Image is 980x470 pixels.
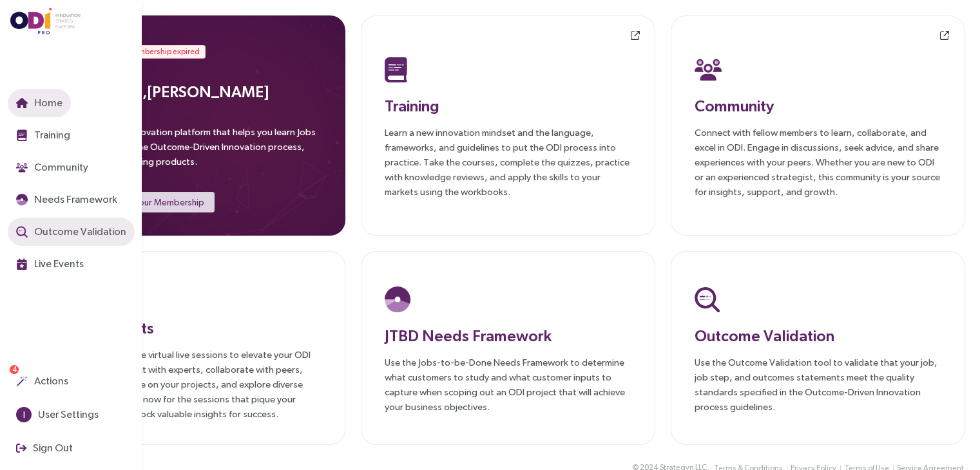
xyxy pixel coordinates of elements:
span: Training [32,127,70,143]
h3: Training [385,94,631,117]
button: Actions [8,367,77,395]
h3: Community [695,94,941,117]
span: Actions [32,373,68,389]
p: Use the Jobs-to-be-Done Needs Framework to determine what customers to study and what customer in... [385,355,631,414]
span: 4 [12,365,17,374]
h3: Outcome Validation [695,324,941,347]
sup: 4 [10,365,19,374]
p: Connect with fellow members to learn, collaborate, and excel in ODI. Engage in discussions, seek ... [695,125,941,199]
span: Live Events [32,256,84,272]
button: Community [8,153,97,182]
button: Home [8,89,71,117]
span: Home [32,95,62,111]
img: Actions [16,375,28,387]
img: Training [16,129,28,141]
p: Learn a new innovation mindset and the language, frameworks, and guidelines to put the ODI proces... [385,125,631,199]
img: Outcome Validation [695,287,720,312]
span: Sign Out [30,440,73,456]
h3: Live Events [75,316,322,339]
button: Training [8,121,79,149]
img: Outcome Validation [16,226,28,238]
h3: JTBD Needs Framework [385,324,631,347]
button: IUser Settings [8,400,107,429]
p: Use the Outcome Validation tool to validate that your job, job step, and outcomes statements meet... [695,355,941,414]
img: Community [16,162,28,173]
img: JTBD Needs Platform [385,287,410,312]
h3: Welcome, [PERSON_NAME] [75,80,322,103]
img: Live Events [16,258,28,270]
p: ODIpro is an innovation platform that helps you learn Jobs Theory, apply the Outcome-Driven Innov... [75,124,322,176]
img: Community [695,57,722,82]
span: Community [32,159,88,175]
img: ODIpro [10,8,81,35]
img: JTBD Needs Framework [16,194,28,205]
span: I [23,407,25,422]
button: Sign Out [8,434,81,462]
button: Outcome Validation [8,218,135,246]
button: Activate your Membership [75,192,215,212]
span: Activate your Membership [98,195,204,209]
button: Live Events [8,250,92,278]
span: Outcome Validation [32,223,126,240]
p: Join our exclusive virtual live sessions to elevate your ODI journey. Connect with experts, colla... [75,347,322,421]
span: User Settings [35,406,99,422]
img: Training [385,57,407,82]
button: Needs Framework [8,185,126,214]
span: Needs Framework [32,191,117,207]
span: Membership expired [127,45,200,58]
